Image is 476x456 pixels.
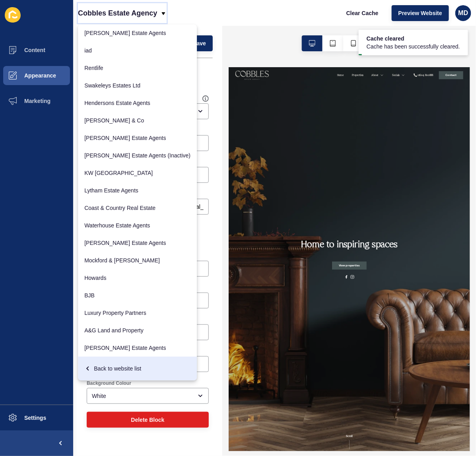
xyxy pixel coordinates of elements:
a: Socials [388,14,406,24]
button: Delete Block [87,412,209,428]
span: Clear Cache [346,9,379,17]
span: Cache has been successfully cleared. [367,43,460,50]
a: [PERSON_NAME] Estate Agents [78,234,197,252]
a: [PERSON_NAME] Estate Agents [78,129,197,147]
a: A&G Land and Property [78,322,197,339]
a: Rentlife [78,59,197,77]
h1: Home to inspiring spaces [172,409,400,436]
a: iad [78,42,197,59]
a: [PERSON_NAME] & Co [78,112,197,129]
a: Waterhouse Estate Agents [78,217,197,234]
a: BJB [78,287,197,304]
img: Company logo [16,8,95,30]
a: Swakeleys Estates Ltd [78,77,197,94]
a: Mockford & [PERSON_NAME] [78,252,197,269]
a: [PERSON_NAME] Estate Agents [78,339,197,357]
span: Cache cleared [367,35,460,43]
button: Clear Cache [340,5,385,21]
a: [PERSON_NAME] Estate Agents [78,24,197,42]
p: Cobbles Estate Agency [78,3,157,23]
a: Properties [292,14,320,24]
span: Save [193,39,206,47]
a: Luxury Property Partners [78,304,197,322]
div: Back to website list [84,361,190,376]
a: Lytham Estate Agents [78,182,197,199]
span: MD [459,9,468,17]
span: Preview Website [398,9,442,17]
a: Coast & Country Real Estate [78,199,197,217]
a: Hendersons Estate Agents [78,94,197,112]
a: Howards [78,269,197,287]
a: [PERSON_NAME] Estate Agents (Inactive) [78,147,197,164]
div: open menu [87,388,209,404]
button: Preview Website [392,5,449,21]
label: Background Colour [87,380,131,386]
a: KW [GEOGRAPHIC_DATA] [78,164,197,182]
a: Home [258,14,274,24]
button: Save [186,35,213,51]
span: Delete Block [131,416,164,424]
a: About [339,14,356,24]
